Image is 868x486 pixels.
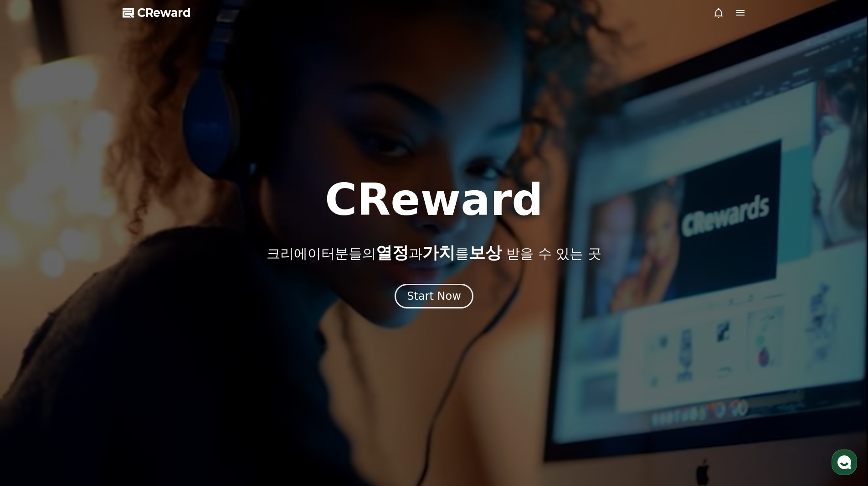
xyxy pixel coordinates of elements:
span: 보상 [469,243,502,262]
span: CReward [137,5,191,20]
a: Start Now [395,293,473,302]
span: 홈 [29,303,34,310]
span: 대화 [83,303,94,311]
div: Start Now [407,289,461,303]
a: 대화 [60,289,118,312]
a: 설정 [118,289,175,312]
span: 가치 [422,243,455,262]
a: CReward [123,5,191,20]
p: 크리에이터분들의 과 를 받을 수 있는 곳 [267,244,601,262]
span: 설정 [141,303,152,310]
button: Start Now [395,284,473,308]
span: 열정 [376,243,409,262]
a: 홈 [3,289,60,312]
h1: CReward [325,178,543,222]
